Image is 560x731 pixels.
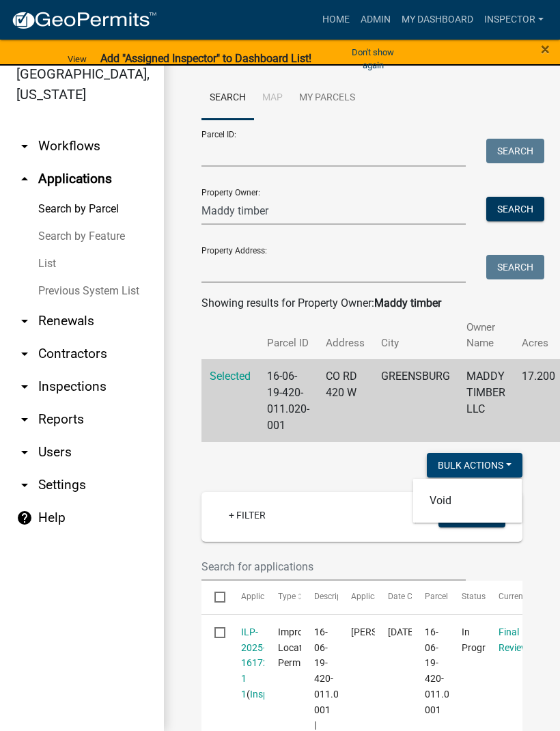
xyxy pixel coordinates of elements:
datatable-header-cell: Application Number [227,581,264,613]
a: My Parcels [291,77,363,120]
button: Don't show again [337,41,410,77]
span: 16-06-19-420-011.020-001 [425,626,463,715]
div: ( ) [241,624,252,702]
i: arrow_drop_down [16,411,33,428]
a: + Filter [218,503,277,527]
a: Admin [355,7,396,33]
datatable-header-cell: Type [264,581,301,613]
i: arrow_drop_down [16,138,33,154]
th: Owner Name [458,312,514,359]
datatable-header-cell: Parcel ID [412,581,449,613]
span: Applicant [351,592,387,601]
div: Showing results for Property Owner: [201,295,522,312]
div: Bulk Actions [413,479,522,523]
button: Void [413,484,522,517]
button: Search [486,255,544,279]
i: arrow_drop_down [16,477,33,493]
th: Address [318,312,373,359]
span: Sarah Eckert [351,626,424,637]
i: arrow_drop_down [16,444,33,460]
td: MADDY TIMBER LLC [458,359,514,442]
span: 07/28/2025 [388,626,416,637]
span: Type [278,592,296,601]
span: Description [314,592,356,601]
button: Columns [438,503,505,527]
span: Improvement Location Permit [278,626,335,669]
button: Bulk Actions [427,453,522,478]
span: In Progress [462,626,500,653]
strong: Maddy timber [374,296,441,309]
a: Inspector [479,7,549,33]
datatable-header-cell: Applicant [338,581,375,613]
td: CO RD 420 W [318,359,373,442]
th: City [373,312,458,359]
td: GREENSBURG [373,359,458,442]
i: arrow_drop_up [16,171,33,187]
datatable-header-cell: Select [201,581,227,613]
span: Date Created [388,592,436,601]
a: Home [317,7,355,33]
span: Parcel ID [425,592,458,601]
span: × [541,40,550,59]
i: arrow_drop_down [16,313,33,329]
i: arrow_drop_down [16,346,33,362]
datatable-header-cell: Description [301,581,338,613]
span: Status [462,592,486,601]
button: Close [541,41,550,57]
a: Inspections [250,689,299,700]
a: Final Review [499,626,529,653]
datatable-header-cell: Date Created [375,581,412,613]
strong: Add "Assigned Inspector" to Dashboard List! [100,52,311,65]
a: Selected [210,370,251,383]
a: View [62,48,92,70]
span: Application Number [241,592,316,601]
td: 16-06-19-420-011.020-001 [259,359,318,442]
a: ILP-2025-16172 1 1 [241,626,268,700]
th: Parcel ID [259,312,318,359]
datatable-header-cell: Status [449,581,486,613]
input: Search for applications [201,553,466,581]
i: help [16,510,33,526]
datatable-header-cell: Current Activity [486,581,522,613]
a: Search [201,77,254,120]
span: Current Activity [499,592,555,601]
a: My Dashboard [396,7,479,33]
button: Search [486,139,544,163]
button: Search [486,197,544,221]
i: arrow_drop_down [16,378,33,395]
